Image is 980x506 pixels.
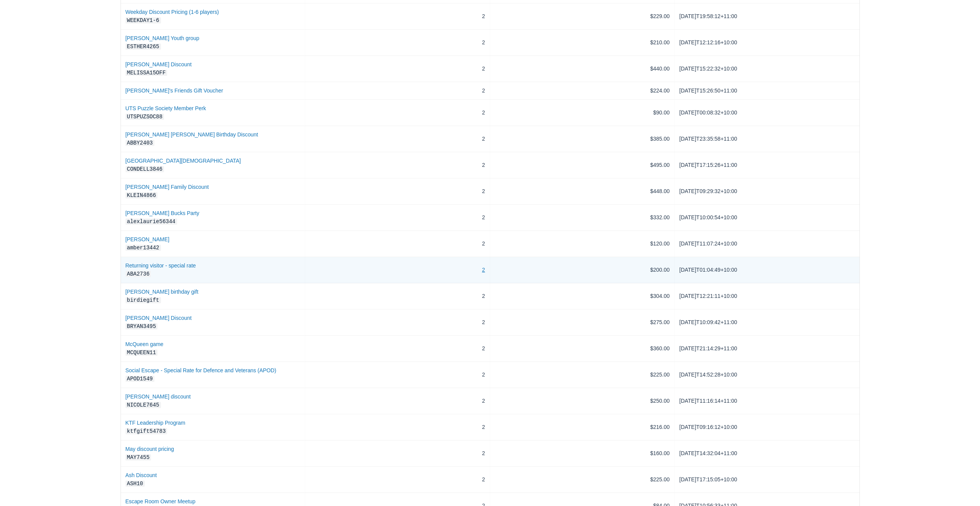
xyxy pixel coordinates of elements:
a: [PERSON_NAME] Family Discount [126,183,301,191]
a: UTS Puzzle Society Member Perk [126,104,301,113]
div: [DATE]T14:32:04+11:00 [679,445,855,462]
a: 2 [482,12,485,20]
div: [DATE]T14:52:28+10:00 [679,366,855,383]
a: 2 [482,476,485,484]
a: Returning visitor - special rate [126,262,301,270]
div: $210.00 [495,34,670,51]
div: $229.00 [495,8,670,25]
a: [PERSON_NAME] [126,235,301,244]
a: 2 [482,318,485,326]
div: $224.00 [495,87,670,95]
a: 2 [482,161,485,169]
a: [PERSON_NAME] Youth group [126,34,301,42]
div: [DATE]T09:16:12+10:00 [679,419,855,435]
code: ktfgift54783 [126,428,168,434]
a: Weekday Discount Pricing (1-6 players) [126,8,301,16]
div: [DATE]T17:15:05+10:00 [679,471,855,488]
a: [GEOGRAPHIC_DATA][DEMOGRAPHIC_DATA] [126,157,301,165]
a: 2 [482,213,485,222]
code: BRYAN3495 [126,323,158,329]
a: [PERSON_NAME] Bucks Party [126,209,301,217]
a: 2 [482,135,485,143]
a: KTF Leadership Program [126,419,301,427]
div: [DATE]T00:08:32+10:00 [679,104,855,121]
div: $448.00 [495,183,670,200]
div: [DATE]T17:15:26+11:00 [679,157,855,173]
div: $332.00 [495,209,670,226]
div: [DATE]T12:21:11+10:00 [679,288,855,304]
div: [DATE]T01:04:49+10:00 [679,262,855,278]
div: [DATE]T23:35:58+11:00 [679,131,855,147]
code: CONDELL3846 [126,166,164,172]
a: 2 [482,87,485,95]
div: $216.00 [495,419,670,435]
div: $440.00 [495,61,670,77]
a: 2 [482,266,485,274]
a: McQueen game [126,340,301,348]
a: 2 [482,371,485,379]
code: MCQUEEN11 [126,350,158,356]
div: $495.00 [495,157,670,173]
code: MAY7455 [126,454,151,461]
a: [PERSON_NAME] discount [126,393,301,401]
div: [DATE]T11:16:14+11:00 [679,393,855,409]
div: [DATE]T15:26:50+11:00 [679,87,855,95]
div: [DATE]T09:29:32+10:00 [679,183,855,200]
div: [DATE]T10:09:42+11:00 [679,314,855,331]
a: [PERSON_NAME] birthday gift [126,288,301,296]
a: [PERSON_NAME] Discount [126,314,301,322]
div: $90.00 [495,104,670,121]
code: UTSPUZSOC88 [126,114,164,120]
a: 2 [482,397,485,405]
div: [DATE]T10:00:54+10:00 [679,209,855,226]
code: APOD1549 [126,376,154,382]
div: $360.00 [495,340,670,357]
a: 2 [482,240,485,248]
div: $250.00 [495,393,670,409]
code: MELISSA15OFF [126,70,168,76]
div: [DATE]T19:58:12+11:00 [679,8,855,25]
a: Social Escape - Special Rate for Defence and Veterans (APOD) [126,366,301,375]
a: 2 [482,39,485,47]
a: [PERSON_NAME] Discount [126,61,301,69]
a: [PERSON_NAME] [PERSON_NAME] Birthday Discount [126,131,301,139]
div: $385.00 [495,131,670,147]
a: Escape Room Owner Meetup [126,498,301,506]
code: NICOLE7645 [126,402,161,408]
a: Ash Discount [126,471,301,479]
code: KLEIN4866 [126,192,158,198]
div: $225.00 [495,366,670,383]
a: 2 [482,345,485,353]
code: birdiegift [126,297,161,303]
a: 2 [482,187,485,195]
div: [DATE]T11:07:24+10:00 [679,235,855,252]
a: 2 [482,423,485,431]
a: May discount pricing [126,445,301,453]
div: $200.00 [495,262,670,278]
a: 2 [482,109,485,117]
a: 2 [482,292,485,300]
div: $225.00 [495,471,670,488]
code: ABA2736 [126,271,151,277]
div: [DATE]T21:14:29+11:00 [679,340,855,357]
div: [DATE]T12:12:16+10:00 [679,34,855,51]
code: WEEKDAY1-6 [126,17,161,24]
code: ABBY2403 [126,140,154,146]
div: $120.00 [495,235,670,252]
a: 2 [482,449,485,457]
code: alexlaurie56344 [126,219,177,225]
code: ESTHER4265 [126,44,161,50]
div: $275.00 [495,314,670,331]
div: [DATE]T15:22:32+10:00 [679,61,855,77]
div: $160.00 [495,445,670,462]
a: 2 [482,65,485,73]
code: ASH10 [126,481,145,487]
div: $304.00 [495,288,670,304]
a: [PERSON_NAME]'s Friends Gift Voucher [126,87,301,95]
code: amber13442 [126,245,161,251]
